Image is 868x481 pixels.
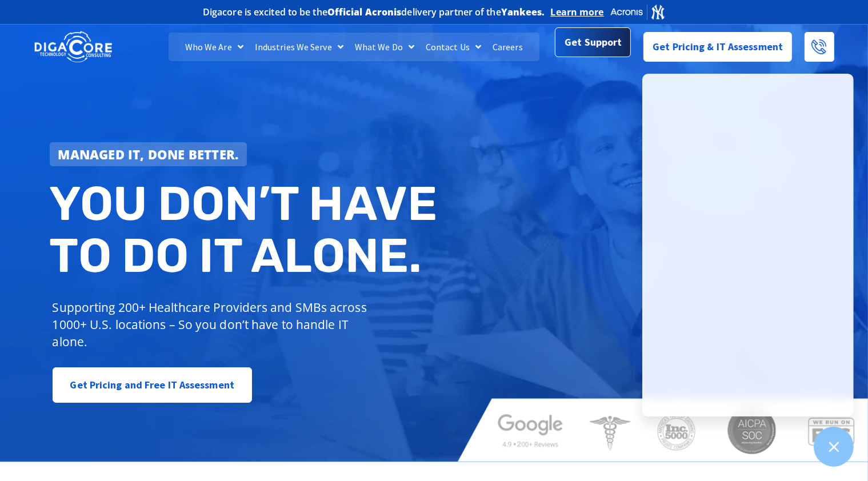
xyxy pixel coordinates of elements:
a: Careers [487,33,529,61]
h2: You don’t have to do IT alone. [50,178,443,282]
img: Acronis [610,3,666,20]
strong: Managed IT, done better. [58,146,239,163]
a: Get Pricing & IT Assessment [643,32,792,62]
p: Supporting 200+ Healthcare Providers and SMBs across 1000+ U.S. locations – So you don’t have to ... [53,299,372,350]
b: Official Acronis [327,6,402,18]
span: Get Pricing & IT Assessment [653,35,783,58]
span: Get Support [565,31,622,54]
a: Get Support [555,27,631,57]
a: What We Do [349,33,420,61]
a: Learn more [551,6,604,18]
b: Yankees. [501,6,545,18]
iframe: Chatgenie Messenger [642,74,854,416]
img: DigaCore Technology Consulting [34,30,112,64]
nav: Menu [169,33,539,61]
span: Get Pricing and Free IT Assessment [70,374,234,396]
a: Contact Us [420,33,487,61]
h2: Digacore is excited to be the delivery partner of the [203,7,545,17]
a: Industries We Serve [249,33,349,61]
a: Managed IT, done better. [50,142,247,166]
a: Who We Are [179,33,249,61]
a: Get Pricing and Free IT Assessment [53,367,252,403]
